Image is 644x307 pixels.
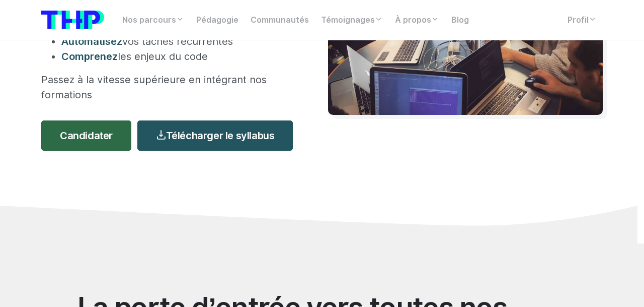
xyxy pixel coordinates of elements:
li: les enjeux du code [61,49,298,64]
a: Télécharger le syllabus [137,120,293,151]
a: Candidater [41,120,131,151]
p: Passez à la vitesse supérieure en intégrant nos formations [41,72,298,102]
a: Blog [445,10,475,30]
a: Nos parcours [116,10,190,30]
a: Profil [561,10,603,30]
img: logo [41,11,104,29]
a: À propos [389,10,445,30]
a: Témoignages [315,10,389,30]
li: vos tâches récurrentes [61,34,298,49]
a: Pédagogie [190,10,245,30]
span: Comprenez [61,50,118,63]
span: Automatisez [61,35,122,47]
a: Communautés [245,10,315,30]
